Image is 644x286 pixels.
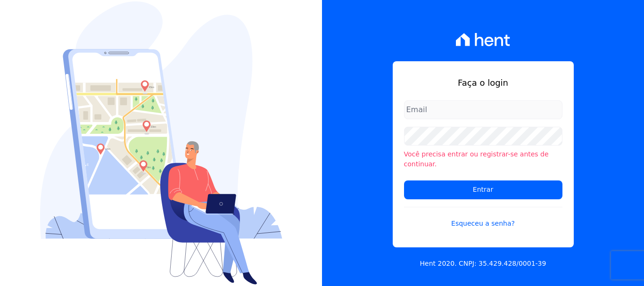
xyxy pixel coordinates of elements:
[404,180,562,199] input: Entrar
[404,76,562,89] h1: Faça o login
[420,259,546,269] p: Hent 2020. CNPJ: 35.429.428/0001-39
[404,149,562,169] li: Você precisa entrar ou registrar-se antes de continuar.
[40,1,282,285] img: Login
[404,100,562,119] input: Email
[404,207,562,229] a: Esqueceu a senha?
